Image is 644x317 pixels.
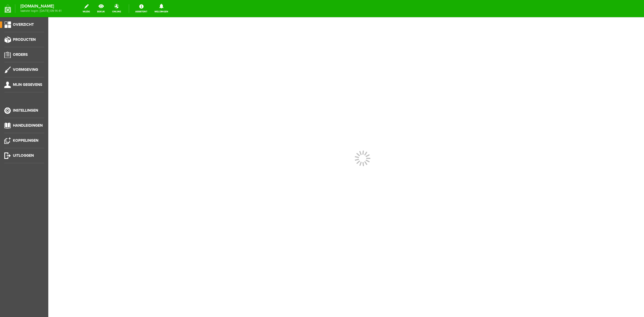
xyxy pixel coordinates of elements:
span: laatste login: [DATE] 09:14:41 [20,9,61,12]
a: online [109,3,124,14]
span: Koppelingen [13,138,38,143]
span: Handleidingen [13,123,43,128]
span: Overzicht [13,22,34,27]
a: wijzig [79,3,93,14]
a: bekijk [94,3,108,14]
strong: [DOMAIN_NAME] [20,5,61,8]
span: Vormgeving [13,67,38,72]
span: Uitloggen [13,153,34,158]
a: Assistent [132,3,151,14]
span: Producten [13,37,36,42]
span: Orders [13,52,28,57]
span: Mijn gegevens [13,82,42,87]
a: Meldingen [151,3,171,14]
span: Instellingen [13,108,38,113]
